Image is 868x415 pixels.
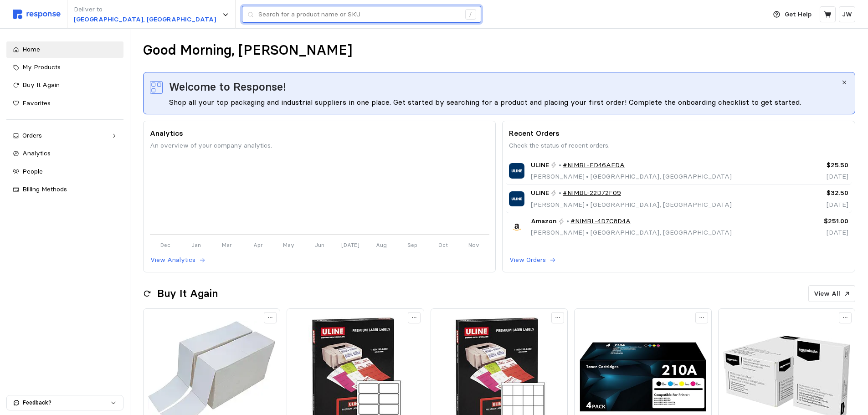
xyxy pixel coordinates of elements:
[22,131,108,141] div: Orders
[509,191,524,206] img: ULINE
[169,79,286,95] span: Welcome to Response!
[74,5,216,15] p: Deliver to
[315,241,324,248] tspan: Jun
[785,10,812,20] p: Get Help
[566,216,569,226] p: •
[6,128,123,144] a: Orders
[531,172,732,182] p: [PERSON_NAME] [GEOGRAPHIC_DATA], [GEOGRAPHIC_DATA]
[13,10,61,19] img: svg%3e
[150,141,489,151] p: An overview of your company analytics.
[768,200,848,210] p: [DATE]
[22,167,43,175] span: People
[531,200,732,210] p: [PERSON_NAME] [GEOGRAPHIC_DATA], [GEOGRAPHIC_DATA]
[509,163,524,178] img: ULINE
[6,77,123,93] a: Buy It Again
[768,172,848,182] p: [DATE]
[839,6,855,22] button: JW
[283,241,294,248] tspan: May
[376,241,387,248] tspan: Aug
[222,241,232,248] tspan: Mar
[22,99,51,107] span: Favorites
[22,63,61,71] span: My Products
[6,41,123,58] a: Home
[563,188,621,198] a: #NIMBL-22D72F09
[74,15,216,25] p: [GEOGRAPHIC_DATA], [GEOGRAPHIC_DATA]
[22,149,51,157] span: Analytics
[143,41,352,59] h1: Good Morning, [PERSON_NAME]
[768,228,848,238] p: [DATE]
[531,188,549,198] span: ULINE
[808,285,855,302] button: View All
[6,95,123,112] a: Favorites
[150,255,206,266] button: View Analytics
[768,6,817,23] button: Get Help
[570,216,631,226] a: #NIMBL-4D7C8D4A
[253,241,262,248] tspan: Apr
[842,10,852,20] p: JW
[509,220,524,235] img: Amazon
[258,6,460,23] input: Search for a product name or SKU
[559,188,561,198] p: •
[768,216,848,226] p: $251.00
[22,81,60,89] span: Buy It Again
[531,216,557,226] span: Amazon
[531,228,732,238] p: [PERSON_NAME] [GEOGRAPHIC_DATA], [GEOGRAPHIC_DATA]
[509,255,546,265] p: View Orders
[768,188,848,198] p: $32.50
[7,395,123,410] button: Feedback?
[169,97,841,108] div: Shop all your top packaging and industrial suppliers in one place. Get started by searching for a...
[509,255,556,266] button: View Orders
[6,181,123,198] a: Billing Methods
[22,185,67,193] span: Billing Methods
[768,160,848,170] p: $25.50
[6,59,123,76] a: My Products
[585,228,591,236] span: •
[509,128,848,139] p: Recent Orders
[468,241,479,248] tspan: Nov
[150,128,489,139] p: Analytics
[23,399,110,407] p: Feedback?
[157,287,218,301] h2: Buy It Again
[559,160,561,170] p: •
[191,241,201,248] tspan: Jan
[585,172,591,180] span: •
[509,141,848,151] p: Check the status of recent orders.
[6,164,123,180] a: People
[150,81,163,94] img: svg%3e
[814,289,840,299] p: View All
[563,160,625,170] a: #NIMBL-ED46AEDA
[341,241,360,248] tspan: [DATE]
[438,241,448,248] tspan: Oct
[407,241,417,248] tspan: Sep
[531,160,549,170] span: ULINE
[6,145,123,162] a: Analytics
[465,9,476,20] div: /
[150,255,195,265] p: View Analytics
[22,45,40,53] span: Home
[160,241,170,248] tspan: Dec
[585,200,591,209] span: •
